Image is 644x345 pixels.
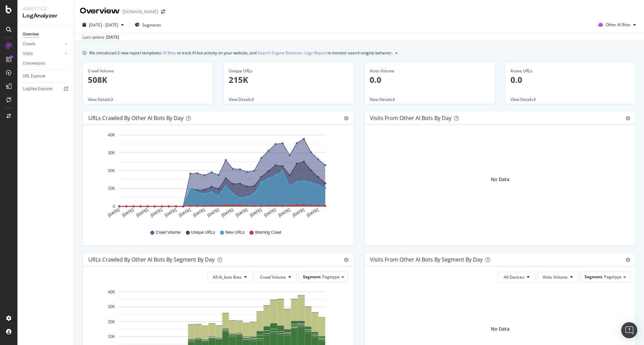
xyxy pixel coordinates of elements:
button: [DATE] - [DATE] [80,19,126,30]
text: [DATE] [235,208,248,218]
a: URL Explorer [23,73,69,80]
div: Analytics [23,5,69,12]
span: All Ai_bots Bots [213,274,241,280]
span: New URLs [225,230,245,235]
text: [DATE] [263,208,277,218]
div: Visits [23,50,33,57]
span: Other AI Bots [606,22,631,27]
a: Search Engine Behavior: Logs Report [258,49,326,56]
div: Conversions [23,60,45,67]
button: All Ai_bots Bots [207,272,253,282]
a: Overview [23,31,69,38]
a: Crawls [23,41,63,48]
div: [DOMAIN_NAME] [122,8,158,15]
span: Segments [142,22,161,28]
button: Segments [132,19,164,30]
div: [DATE] [106,34,119,40]
text: [DATE] [278,208,291,218]
div: Logfiles Explorer [23,85,53,93]
text: [DATE] [150,208,163,218]
span: Crawl Volume [260,274,286,280]
text: [DATE] [121,208,135,218]
span: Segment [303,274,321,280]
div: Crawl Volume [88,68,208,74]
span: View Details [511,97,533,102]
div: gear [344,116,348,121]
span: Segment [585,274,602,280]
a: Visits [23,50,63,57]
span: Pagetype [322,274,340,280]
text: 30K [108,304,115,309]
div: Crawls [23,41,35,48]
div: We introduced 2 new report templates: to track AI bot activity on your website, and to monitor se... [89,49,393,56]
text: [DATE] [136,208,149,218]
text: 10K [108,186,115,191]
text: [DATE] [221,208,234,218]
div: Active URLs [511,68,631,74]
div: arrow-right-arrow-left [161,9,165,14]
text: [DATE] [292,208,305,218]
button: Other AI Bots [595,19,639,30]
div: gear [344,257,348,262]
svg: A chart. [88,130,346,223]
button: close banner [394,48,399,58]
div: LogAnalyzer [23,12,69,20]
a: Logfiles Explorer [23,85,69,93]
div: Overview [80,5,120,17]
div: Last update [83,34,119,40]
span: Crawl Volume [156,230,180,235]
div: gear [626,257,630,262]
div: URLs Crawled by Other AI Bots By Segment By Day [88,256,215,263]
div: No Data [491,326,509,332]
span: View Details [88,97,111,102]
p: 508K [88,74,208,85]
span: All Devices [504,274,524,280]
text: 20K [108,168,115,173]
a: Conversions [23,60,69,67]
span: View Details [229,97,252,102]
text: 40K [108,290,115,294]
span: [DATE] - [DATE] [89,22,118,28]
p: 0.0 [370,74,490,85]
span: Pagetype [604,274,622,280]
span: Warning Crawl [255,230,281,235]
text: 40K [108,133,115,137]
p: 215K [229,74,349,85]
a: AI Bots [163,49,176,56]
text: [DATE] [192,208,206,218]
text: 10K [108,334,115,339]
text: 20K [108,320,115,324]
div: Visits from Other AI Bots by day [370,115,451,121]
text: [DATE] [164,208,177,218]
text: [DATE] [207,208,220,218]
div: Overview [23,31,39,38]
p: 0.0 [511,74,631,85]
text: [DATE] [178,208,192,218]
button: Crawl Volume [254,272,297,282]
div: Unique URLs [229,68,349,74]
span: Unique URLs [191,230,215,235]
text: 0 [113,204,115,209]
text: [DATE] [249,208,263,218]
div: info banner [83,49,636,56]
span: View Details [370,97,392,102]
span: Visits Volume [543,274,568,280]
div: URLs Crawled by Other AI Bots by day [88,115,183,121]
text: 30K [108,151,115,155]
div: URL Explorer [23,73,46,80]
button: Visits Volume [537,272,579,282]
text: [DATE] [107,208,120,218]
div: Visits Volume [370,68,490,74]
div: No Data [491,176,509,183]
text: [DATE] [306,208,319,218]
div: Visits from Other AI Bots By Segment By Day [370,256,483,263]
div: gear [626,116,630,121]
div: Open Intercom Messenger [621,322,637,338]
button: All Devices [498,272,535,282]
